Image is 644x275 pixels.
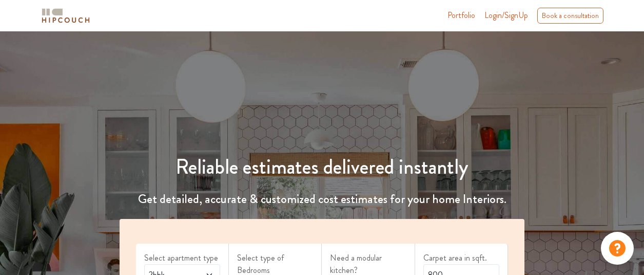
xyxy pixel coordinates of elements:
img: logo-horizontal.svg [40,7,91,25]
span: logo-horizontal.svg [40,4,91,27]
a: Portfolio [447,9,475,22]
h4: Get detailed, accurate & customized cost estimates for your home Interiors. [113,192,531,207]
label: Select apartment type [144,252,220,264]
h1: Reliable estimates delivered instantly [113,155,531,179]
label: Carpet area in sqft. [423,252,499,264]
div: Book a consultation [537,8,603,24]
span: Login/SignUp [484,9,528,21]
